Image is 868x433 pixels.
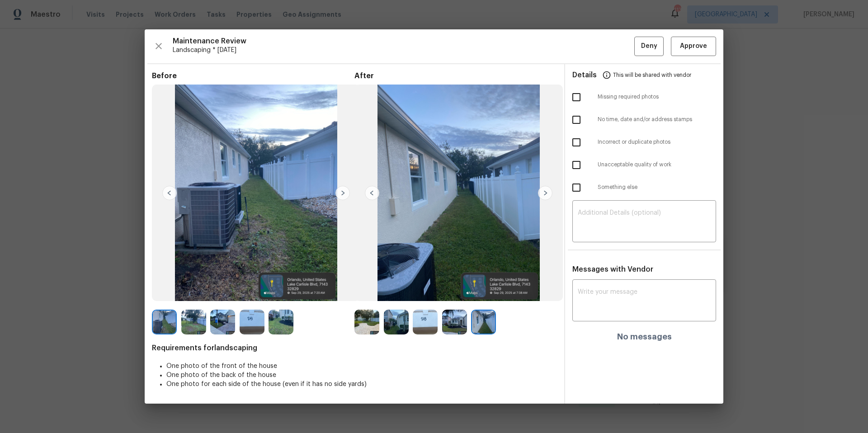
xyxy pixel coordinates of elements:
[617,332,672,341] h4: No messages
[173,37,634,46] span: Maintenance Review
[572,64,597,86] span: Details
[565,108,723,131] div: No time, date and/or address stamps
[538,186,552,200] img: right-chevron-button-url
[598,93,716,101] span: Missing required photos
[598,184,716,191] span: Something else
[680,41,707,52] span: Approve
[565,131,723,154] div: Incorrect or duplicate photos
[598,116,716,123] span: No time, date and/or address stamps
[365,186,379,200] img: left-chevron-button-url
[634,37,664,56] button: Deny
[572,266,653,273] span: Messages with Vendor
[166,380,557,389] li: One photo for each side of the house (even if it has no side yards)
[354,71,557,80] span: After
[166,371,557,380] li: One photo of the back of the house
[671,37,716,56] button: Approve
[162,186,177,200] img: left-chevron-button-url
[598,138,716,146] span: Incorrect or duplicate photos
[152,344,557,353] span: Requirements for landscaping
[166,362,557,371] li: One photo of the front of the house
[565,176,723,199] div: Something else
[598,161,716,169] span: Unacceptable quality of work
[565,86,723,108] div: Missing required photos
[613,64,691,86] span: This will be shared with vendor
[335,186,350,200] img: right-chevron-button-url
[173,46,634,55] span: Landscaping * [DATE]
[641,41,657,52] span: Deny
[565,154,723,176] div: Unacceptable quality of work
[152,71,354,80] span: Before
